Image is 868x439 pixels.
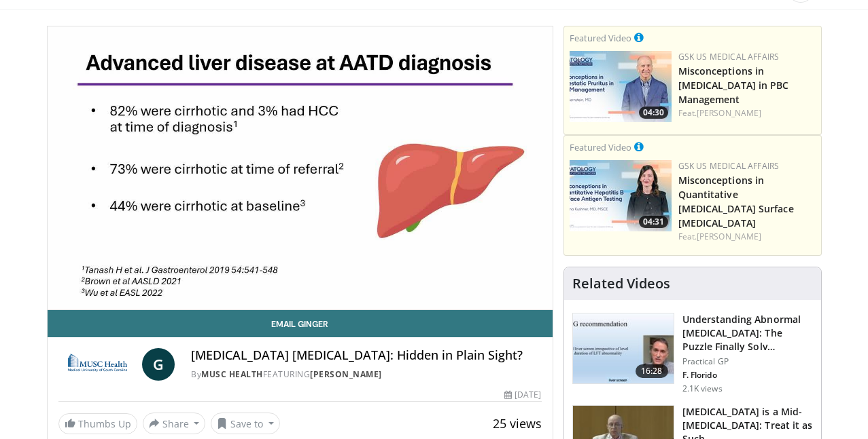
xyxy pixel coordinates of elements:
small: Featured Video [570,32,631,44]
span: 16:28 [636,364,668,378]
small: Featured Video [570,141,631,153]
p: F. Florido [682,370,813,381]
a: 04:30 [570,51,672,122]
div: Feat. [678,107,816,119]
h4: [MEDICAL_DATA] [MEDICAL_DATA]: Hidden in Plain Sight? [191,348,541,363]
p: Practical GP [682,356,813,367]
h4: Related Videos [572,275,670,292]
h3: Understanding Abnormal [MEDICAL_DATA]: The Puzzle Finally Solv… [682,313,813,354]
a: GSK US Medical Affairs [678,51,780,62]
a: 16:28 Understanding Abnormal [MEDICAL_DATA]: The Puzzle Finally Solv… Practical GP F. Florido 2.1... [572,313,813,394]
div: By FEATURING [191,368,541,381]
div: Feat. [678,231,816,243]
a: Thumbs Up [58,413,137,434]
a: MUSC Health [201,368,263,380]
a: GSK US Medical Affairs [678,160,780,172]
div: [DATE] [504,389,541,401]
a: [PERSON_NAME] [697,107,761,119]
a: [PERSON_NAME] [697,231,761,242]
button: Share [143,413,206,434]
a: Misconceptions in Quantitative [MEDICAL_DATA] Surface [MEDICAL_DATA] [678,174,794,229]
a: G [142,348,175,381]
img: aa8aa058-1558-4842-8c0c-0d4d7a40e65d.jpg.150x105_q85_crop-smart_upscale.jpg [570,51,672,122]
span: 04:31 [639,216,668,228]
a: 04:31 [570,160,672,231]
button: Save to [211,413,280,434]
p: 2.1K views [682,383,723,394]
a: Email Ginger [48,310,553,337]
span: 25 views [493,415,542,432]
video-js: Video Player [48,26,553,310]
a: [PERSON_NAME] [310,368,382,380]
img: ea8305e5-ef6b-4575-a231-c141b8650e1f.jpg.150x105_q85_crop-smart_upscale.jpg [570,160,672,231]
img: 756ba46d-873c-446a-bef7-b53f94477476.150x105_q85_crop-smart_upscale.jpg [573,313,674,384]
span: 04:30 [639,107,668,119]
a: Misconceptions in [MEDICAL_DATA] in PBC Management [678,64,789,106]
img: MUSC Health [58,348,137,381]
